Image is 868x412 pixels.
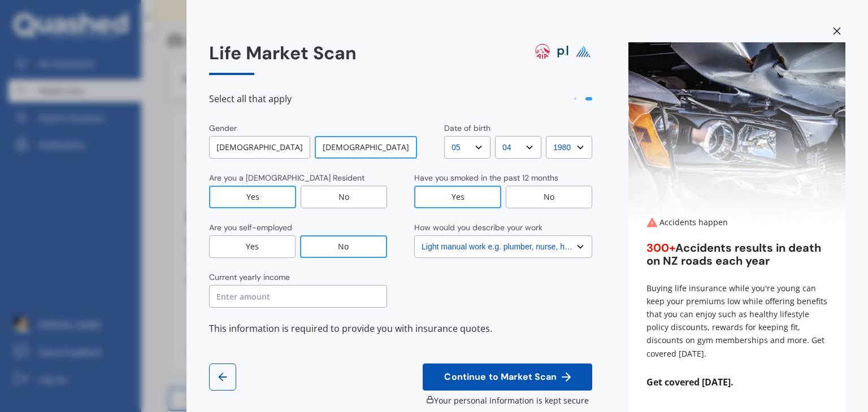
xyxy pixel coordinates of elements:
div: Are you a [DEMOGRAPHIC_DATA] Resident [209,172,364,183]
div: [DEMOGRAPHIC_DATA] [315,136,417,159]
img: Accidents happen [628,42,845,223]
div: Yes [209,186,296,208]
div: How would you describe your work [414,222,542,233]
div: Your personal information is kept secure [423,395,592,406]
div: This information is required to provide you with insurance quotes. [209,321,592,336]
span: Get covered [DATE]. [628,376,845,388]
span: Life Market Scan [209,41,357,65]
div: [DEMOGRAPHIC_DATA] [209,136,310,159]
img: partners life logo [554,42,572,60]
div: No [300,235,387,258]
div: Accidents results in death on NZ roads each year [646,242,827,268]
input: Enter amount [209,285,387,308]
div: Date of birth [444,122,491,134]
div: Yes [209,235,296,258]
div: Yes [414,186,501,208]
div: No [301,186,387,208]
div: No [506,186,592,208]
span: Select all that apply [209,93,292,104]
div: Are you self-employed [209,222,292,233]
div: Accidents happen [646,217,827,228]
div: Buying life insurance while you're young can keep your premiums low while offering benefits that ... [646,282,827,360]
img: pinnacle life logo [574,42,592,60]
span: Continue to Market Scan [442,372,559,383]
button: Continue to Market Scan [423,363,592,391]
div: Gender [209,122,237,134]
div: Current yearly income [209,271,290,283]
img: aia logo [533,42,552,60]
div: Have you smoked in the past 12 months [414,172,558,183]
span: 300+ [646,240,675,255]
